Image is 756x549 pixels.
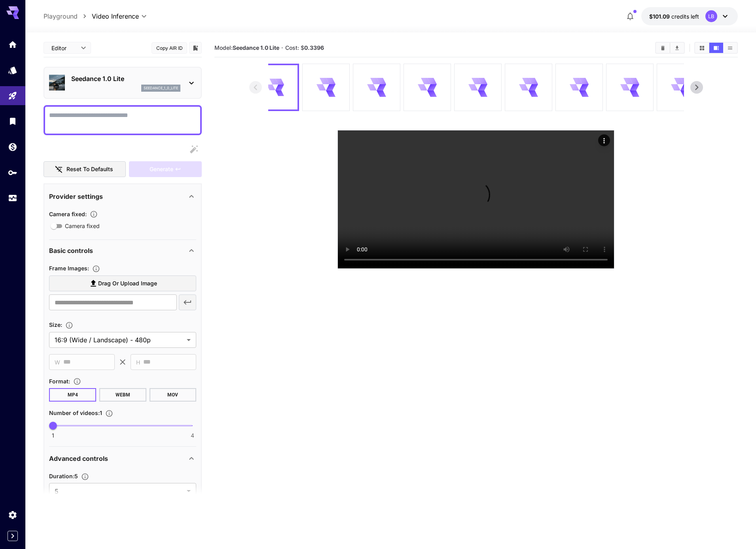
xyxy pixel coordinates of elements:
p: Provider settings [49,192,103,201]
span: credits left [671,13,699,20]
span: Duration : 5 [49,473,78,479]
div: Actions [598,134,610,146]
p: Advanced controls [49,454,108,463]
button: Choose the file format for the output video. [70,377,84,385]
span: Frame Images : [49,265,89,272]
div: Playground [8,91,17,101]
button: MOV [150,388,197,402]
p: seedance_1_0_lite [144,85,178,91]
button: $101.09036LB [641,7,738,25]
nav: breadcrumb [44,11,92,21]
button: Expand sidebar [8,531,18,541]
button: Copy AIR ID [152,42,187,54]
button: MP4 [49,388,96,402]
div: Clear AllDownload All [655,42,685,54]
div: Provider settings [49,187,196,206]
div: $101.09036 [649,12,699,21]
p: Basic controls [49,246,93,255]
span: 16:9 (Wide / Landscape) - 480p [55,335,184,345]
div: Library [8,116,17,126]
b: 0.3396 [304,44,324,51]
div: Basic controls [49,241,196,260]
button: Set the number of duration [78,473,92,481]
span: H [136,358,140,367]
button: Show media in video view [709,43,723,53]
button: Adjust the dimensions of the generated image by specifying its width and height in pixels, or sel... [62,321,76,329]
span: Format : [49,378,70,385]
button: Show media in list view [723,43,737,53]
a: Playground [44,11,78,21]
div: Models [8,65,17,75]
p: · [281,43,283,53]
div: Advanced controls [49,449,196,468]
span: Video Inference [92,11,139,21]
div: API Keys [8,168,17,177]
span: Number of videos : 1 [49,409,102,416]
button: Show media in grid view [695,43,709,53]
span: 1 [52,432,54,440]
span: Drag or upload image [98,279,157,289]
button: Upload frame images. [89,265,103,273]
button: Download All [670,43,684,53]
div: Settings [8,510,17,520]
div: Wallet [8,142,17,152]
button: Add to library [192,43,199,53]
span: Editor [51,44,76,52]
div: Usage [8,193,17,203]
span: Cost: $ [285,44,324,51]
span: Camera fixed : [49,211,87,217]
div: Show media in grid viewShow media in video viewShow media in list view [694,42,738,54]
span: $101.09 [649,13,671,20]
span: 4 [191,432,194,440]
span: Size : [49,321,62,328]
button: Clear All [656,43,670,53]
label: Drag or upload image [49,275,196,292]
div: Seedance 1.0 Liteseedance_1_0_lite [49,71,196,95]
span: Model: [214,44,279,51]
button: Specify how many videos to generate in a single request. Each video generation will be charged se... [102,409,116,417]
p: Seedance 1.0 Lite [71,74,180,83]
span: W [55,358,60,367]
span: Camera fixed [65,222,100,230]
button: WEBM [99,388,146,402]
div: LB [705,10,717,22]
button: Reset to defaults [44,161,126,177]
b: Seedance 1.0 Lite [233,44,279,51]
div: Home [8,40,17,49]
